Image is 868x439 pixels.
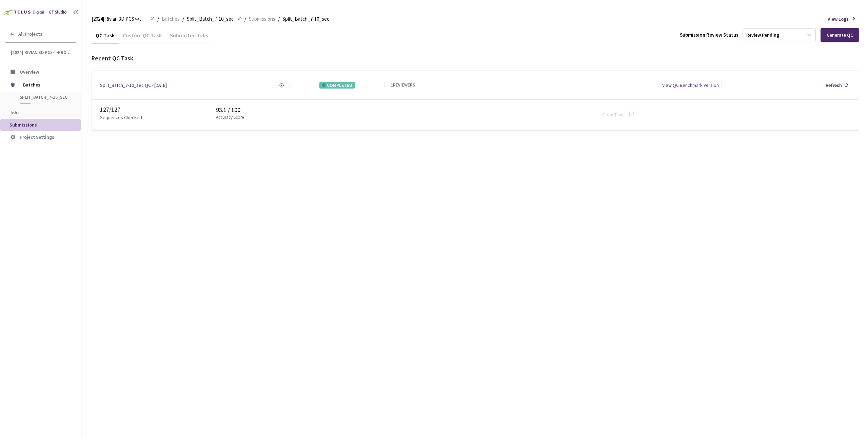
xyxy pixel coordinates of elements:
[49,9,67,16] div: GT Studio
[244,15,246,23] li: /
[92,32,119,43] div: QC Task
[746,32,779,38] div: Review Pending
[11,50,72,55] span: [2024] Rivian 3D PCS<>Production
[92,54,859,63] div: Recent QC Task
[249,15,275,23] span: Submissions
[216,106,591,114] div: 93.1 / 100
[282,15,329,23] span: Split_Batch_7-10_sec
[160,15,181,22] a: Batches
[828,16,849,22] span: View Logs
[166,32,212,43] div: Submitted Jobs
[391,82,415,89] div: 1 REVIEWERS
[9,122,37,128] span: Submissions
[157,15,159,23] li: /
[187,15,234,23] span: Split_Batch_7-10_sec
[20,69,39,75] span: Overview
[662,82,719,89] div: View QC Benchmark Version
[182,15,184,23] li: /
[100,105,205,114] div: 127 / 127
[602,112,624,118] a: Open Task
[100,114,142,121] p: Sequences Checked
[119,32,166,43] div: Custom QC Task
[319,82,355,89] div: COMPLETED
[20,94,70,100] span: Split_Batch_7-10_sec
[100,82,167,89] a: Split_Batch_7-10_sec QC - [DATE]
[680,31,738,38] div: Submission Review Status
[248,15,277,22] a: Submissions
[278,15,280,23] li: /
[20,134,54,140] span: Project Settings
[826,82,842,89] div: Refresh
[18,31,42,37] span: All Projects
[92,15,146,23] span: [2024] Rivian 3D PCS<>Production
[827,32,853,38] div: Generate QC
[9,110,20,116] span: Jobs
[23,78,70,92] span: Batches
[162,15,180,23] span: Batches
[216,114,244,121] p: Accuracy Score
